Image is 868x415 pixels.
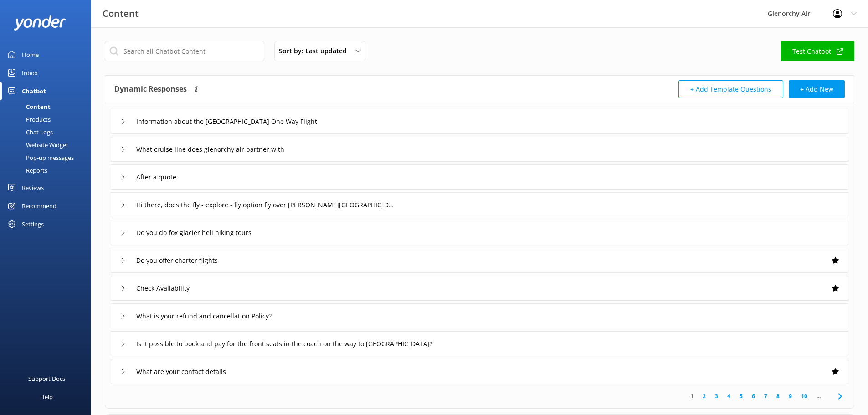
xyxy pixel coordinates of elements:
div: Chatbot [22,82,46,100]
img: yonder-white-logo.png [14,15,66,31]
div: Reviews [22,179,44,197]
a: Pop-up messages [5,151,91,164]
div: Recommend [22,197,56,215]
h4: Dynamic Responses [114,80,187,98]
a: 9 [784,392,796,400]
a: 10 [796,392,812,400]
a: Website Widget [5,138,91,151]
a: 7 [760,392,772,400]
a: 2 [698,392,710,400]
a: 8 [772,392,784,400]
div: Reports [5,164,47,177]
h3: Content [103,6,139,21]
div: Content [5,100,51,113]
a: 1 [686,392,698,400]
span: Sort by: Last updated [279,46,352,56]
div: Inbox [22,64,38,82]
span: ... [812,392,825,400]
div: Website Widget [5,138,68,151]
a: 4 [723,392,735,400]
div: Chat Logs [5,126,53,138]
a: Products [5,113,91,126]
div: Settings [22,215,44,233]
div: Support Docs [28,369,65,388]
button: + Add New [789,80,845,98]
div: Home [22,46,39,64]
a: Reports [5,164,91,177]
a: Test Chatbot [781,41,854,61]
button: + Add Template Questions [678,80,783,98]
input: Search all Chatbot Content [105,41,264,61]
a: 5 [735,392,747,400]
a: 6 [747,392,760,400]
a: 3 [710,392,723,400]
a: Content [5,100,91,113]
div: Products [5,113,51,126]
div: Help [40,388,53,406]
div: Pop-up messages [5,151,74,164]
a: Chat Logs [5,126,91,138]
